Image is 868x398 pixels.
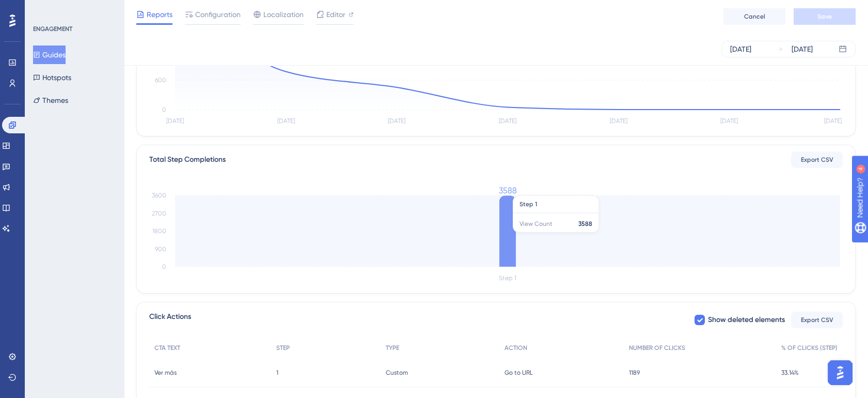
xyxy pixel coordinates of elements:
tspan: 1800 [152,227,166,235]
tspan: [DATE] [499,117,516,125]
span: Custom [386,369,408,377]
span: TYPE [386,344,399,352]
span: Click Actions [149,311,191,329]
tspan: 3600 [152,192,166,199]
span: Reports [147,8,172,21]
span: % OF CLICKS (STEP) [781,344,838,352]
tspan: Step 1 [499,274,516,282]
tspan: 0 [162,106,166,113]
span: Export CSV [801,316,833,324]
span: CTA TEXT [154,344,180,352]
span: Cancel [744,12,765,21]
button: Save [794,8,856,25]
span: Go to URL [504,369,533,377]
div: Total Step Completions [149,154,226,166]
span: Show deleted elements [708,314,785,326]
button: Export CSV [791,151,843,168]
button: Guides [33,45,66,64]
button: Hotspots [33,68,71,87]
tspan: 900 [155,246,166,253]
span: Export CSV [801,156,833,164]
button: Themes [33,91,68,110]
tspan: 2700 [152,210,166,217]
div: 4 [72,5,75,13]
span: Ver más [154,369,177,377]
tspan: 0 [162,263,166,270]
tspan: 600 [155,76,166,84]
span: ACTION [504,344,527,352]
span: Need Help? [24,3,65,15]
iframe: UserGuiding AI Assistant Launcher [825,357,856,388]
tspan: 3588 [499,185,517,195]
div: ENGAGEMENT [33,25,72,33]
span: Editor [326,8,345,21]
div: [DATE] [730,43,751,55]
span: 1189 [629,369,640,377]
span: STEP [276,344,290,352]
tspan: [DATE] [720,117,738,125]
button: Cancel [723,8,785,25]
span: NUMBER OF CLICKS [629,344,685,352]
span: 1 [276,369,278,377]
tspan: [DATE] [388,117,405,125]
button: Export CSV [791,312,843,328]
tspan: [DATE] [610,117,627,125]
tspan: [DATE] [166,117,184,125]
span: Save [817,12,832,21]
span: Localization [263,8,304,21]
span: 33.14% [781,369,799,377]
tspan: [DATE] [824,117,842,125]
span: Configuration [195,8,241,21]
tspan: [DATE] [277,117,295,125]
div: [DATE] [792,43,813,55]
